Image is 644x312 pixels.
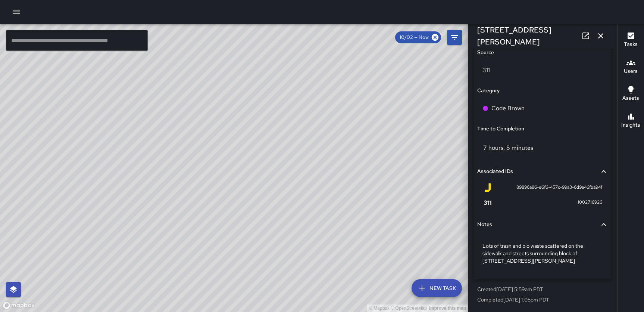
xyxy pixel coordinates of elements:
h6: Associated IDs [477,167,513,176]
button: Filters [447,30,462,45]
h6: [STREET_ADDRESS][PERSON_NAME] [477,24,578,48]
button: Assets [618,81,644,108]
button: Users [618,54,644,81]
p: Completed [DATE] 1:05pm PDT [477,296,608,303]
span: 10/02 — Now [395,34,433,41]
button: Tasks [618,27,644,54]
div: 10/02 — Now [395,31,441,43]
h6: Users [624,67,638,75]
span: 89896a86-e6f6-457c-99a3-6d9a46fba94f [516,184,602,191]
p: Lots of trash and bio waste scattered on the sidewalk and streets surrounding block of [STREET_AD... [482,242,603,265]
p: 7 hours, 5 minutes [483,144,533,152]
p: Code Brown [491,104,525,113]
button: Associated IDs [477,163,608,180]
p: 311 [482,66,603,75]
span: 1002716926 [578,199,602,206]
h6: Notes [477,220,492,229]
h6: Category [477,87,500,95]
h6: Source [477,49,494,57]
button: Insights [618,108,644,135]
button: New Task [412,279,462,297]
h6: Tasks [624,40,638,49]
button: Notes [477,216,608,233]
h6: Assets [622,94,639,102]
h6: Insights [621,121,640,129]
p: Created [DATE] 5:59am PDT [477,285,608,293]
h6: Time to Completion [477,125,524,133]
